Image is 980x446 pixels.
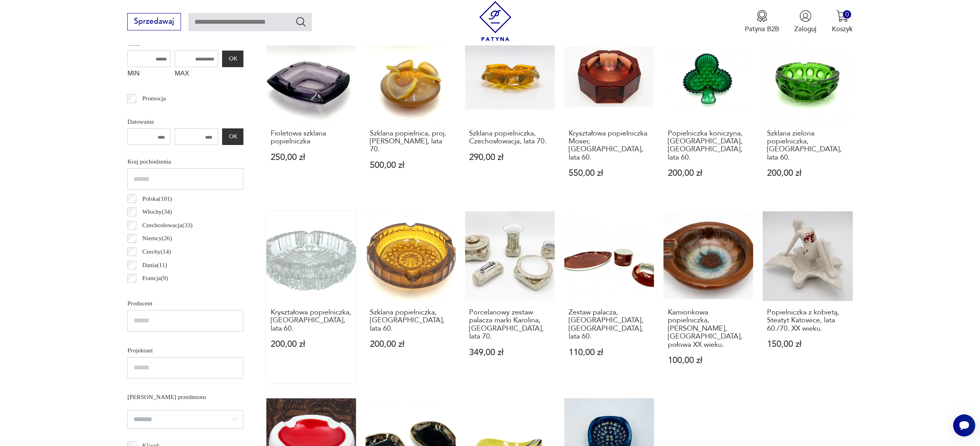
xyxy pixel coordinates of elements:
p: 349,00 zł [469,348,550,357]
p: Włochy ( 34 ) [142,207,172,217]
button: OK [222,128,243,145]
p: 200,00 zł [767,169,848,177]
iframe: Smartsupp widget button [953,414,975,437]
button: OK [222,51,243,67]
p: Czechy ( 14 ) [142,247,171,257]
div: 0 [843,10,851,19]
h3: Porcelanowy zestaw palacza marki Karolina, [GEOGRAPHIC_DATA], lata 70. [469,309,550,341]
a: Szklana zielona popielniczka, Czechosłowacja, lata 60.Szklana zielona popielniczka, [GEOGRAPHIC_D... [763,32,852,196]
p: 200,00 zł [271,340,352,348]
p: [PERSON_NAME] przedmiotu [127,392,243,402]
a: Ikona medaluPatyna B2B [745,10,779,34]
p: 290,00 zł [469,153,550,162]
a: Fioletowa szklana popielniczkaFioletowa szklana popielniczka250,00 zł [266,32,356,196]
img: Patyna - sklep z meblami i dekoracjami vintage [475,1,515,41]
p: 110,00 zł [569,348,650,357]
a: Popielniczka koniczyna, Ząbkowice, Polska, lata 60.Popielniczka koniczyna, [GEOGRAPHIC_DATA], [GE... [663,32,753,196]
a: Porcelanowy zestaw palacza marki Karolina, Polska, lata 70.Porcelanowy zestaw palacza marki Karol... [465,211,555,383]
button: Patyna B2B [745,10,779,34]
button: Sprzedawaj [127,13,181,30]
label: MIN [127,67,171,82]
p: Promocja [142,93,166,104]
h3: Szklana popielnica, proj. [PERSON_NAME], lata 70. [370,130,451,154]
h3: Szklana zielona popielniczka, [GEOGRAPHIC_DATA], lata 60. [767,130,848,162]
a: Popielniczka z kobietą, Steatyt Katowice, lata 60./70. XX wieku.Popielniczka z kobietą, Steatyt K... [763,211,852,383]
a: Zestaw palacza, Ćmielów, Polska, lata 60.Zestaw palacza, [GEOGRAPHIC_DATA], [GEOGRAPHIC_DATA], la... [564,211,654,383]
h3: Popielniczka z kobietą, Steatyt Katowice, lata 60./70. XX wieku. [767,309,848,333]
a: Szklana popielniczka, Polska, lata 60.Szklana popielniczka, [GEOGRAPHIC_DATA], lata 60.200,00 zł [366,211,455,383]
label: MAX [175,67,218,82]
p: Producent [127,298,243,309]
img: Ikona koszyka [836,10,848,22]
a: Kryształowa popielniczka Moser, Czechy, lata 60.Kryształowa popielniczka Moser, [GEOGRAPHIC_DATA]... [564,32,654,196]
p: 550,00 zł [569,169,650,177]
p: Patyna B2B [745,24,779,34]
button: 0Koszyk [832,10,853,34]
a: Sprzedawaj [127,19,181,25]
h3: Szklana popielniczka, [GEOGRAPHIC_DATA], lata 60. [370,309,451,333]
p: Dania ( 11 ) [142,260,167,270]
p: Francja ( 9 ) [142,273,168,283]
p: Projektant [127,345,243,356]
p: 200,00 zł [370,340,451,348]
button: Zaloguj [794,10,816,34]
a: Kamionkowa popielniczka, Łysa Góra, Polska, połowa XX wieku.Kamionkowa popielniczka, [PERSON_NAME... [663,211,753,383]
p: 250,00 zł [271,153,352,162]
p: Datowanie [127,117,243,127]
a: Kryształowa popielniczka, Polska, lata 60.Kryształowa popielniczka, [GEOGRAPHIC_DATA], lata 60.20... [266,211,356,383]
p: Polska ( 101 ) [142,194,172,204]
p: 500,00 zł [370,161,451,169]
p: Czechosłowacja ( 33 ) [142,220,192,230]
p: [GEOGRAPHIC_DATA] ( 7 ) [142,286,212,297]
p: Kraj pochodzenia [127,156,243,167]
h3: Kryształowa popielniczka Moser, [GEOGRAPHIC_DATA], lata 60. [569,130,650,162]
h3: Fioletowa szklana popielniczka [271,130,352,146]
img: Ikonka użytkownika [799,10,812,22]
p: Niemcy ( 26 ) [142,233,172,243]
button: Szukaj [295,16,307,27]
h3: Kryształowa popielniczka, [GEOGRAPHIC_DATA], lata 60. [271,309,352,333]
h3: Kamionkowa popielniczka, [PERSON_NAME], [GEOGRAPHIC_DATA], połowa XX wieku. [668,309,749,349]
p: 200,00 zł [668,169,749,177]
p: 150,00 zł [767,340,848,348]
h3: Popielniczka koniczyna, [GEOGRAPHIC_DATA], [GEOGRAPHIC_DATA], lata 60. [668,130,749,162]
a: Szklana popielnica, proj. Czesław Zuber, lata 70.Szklana popielnica, proj. [PERSON_NAME], lata 70... [366,32,455,196]
h3: Szklana popielniczka, Czechosłowacja, lata 70. [469,130,550,146]
img: Ikona medalu [756,10,768,22]
a: Szklana popielniczka, Czechosłowacja, lata 70.Szklana popielniczka, Czechosłowacja, lata 70.290,0... [465,32,555,196]
p: Zaloguj [794,24,816,34]
p: 100,00 zł [668,356,749,365]
h3: Zestaw palacza, [GEOGRAPHIC_DATA], [GEOGRAPHIC_DATA], lata 60. [569,309,650,341]
p: Koszyk [832,24,853,34]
